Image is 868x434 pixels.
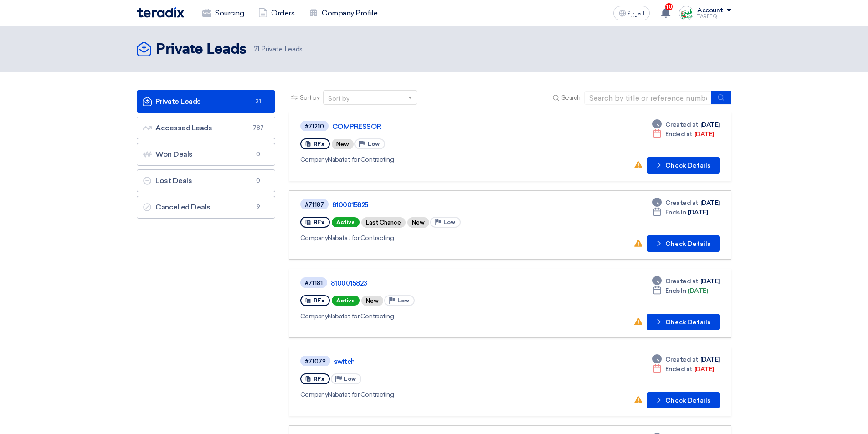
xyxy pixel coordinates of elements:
[331,279,559,287] a: 8100015823
[665,364,693,374] span: Ended at
[302,3,385,23] a: Company Profile
[665,276,699,286] span: Created at
[361,296,383,306] div: New
[253,203,264,212] span: 9
[137,143,275,166] a: Won Deals0
[254,44,303,55] span: Private Leads
[195,3,251,23] a: Sourcing
[652,364,714,374] div: [DATE]
[332,201,560,209] a: 8100015825
[156,41,247,59] h2: Private Leads
[300,234,328,242] span: Company
[137,117,275,139] a: Accessed Leads787
[652,208,708,217] div: [DATE]
[313,219,324,225] span: RFx
[253,123,264,133] span: 787
[665,355,699,364] span: Created at
[652,198,720,208] div: [DATE]
[652,129,714,139] div: [DATE]
[305,202,324,208] div: #71187
[332,123,560,131] a: COMPRESSOR
[665,129,693,139] span: Ended at
[137,196,275,219] a: Cancelled Deals9
[328,94,349,103] div: Sort by
[652,120,720,129] div: [DATE]
[300,93,320,102] span: Sort by
[665,198,699,208] span: Created at
[652,276,720,286] div: [DATE]
[300,155,562,164] div: Nabatat for Contracting
[665,3,673,10] span: 10
[305,280,323,286] div: #71181
[254,45,259,53] span: 21
[697,14,731,19] div: TAREEQ
[253,150,264,159] span: 0
[137,90,275,113] a: Private Leads21
[344,376,356,382] span: Low
[665,208,687,217] span: Ends In
[137,7,184,18] img: Teradix logo
[137,169,275,192] a: Lost Deals0
[313,376,324,382] span: RFx
[584,91,712,105] input: Search by title or reference number
[561,93,580,102] span: Search
[253,176,264,185] span: 0
[251,3,302,23] a: Orders
[443,219,455,225] span: Low
[313,297,324,304] span: RFx
[652,355,720,364] div: [DATE]
[652,286,708,296] div: [DATE]
[647,157,720,174] button: Check Details
[300,233,562,243] div: Nabatat for Contracting
[253,97,264,106] span: 21
[647,314,720,330] button: Check Details
[679,6,693,20] img: Screenshot___1727703618088.png
[334,357,562,366] a: switch
[332,217,360,227] span: Active
[665,120,699,129] span: Created at
[300,312,328,320] span: Company
[407,217,429,228] div: New
[628,10,644,17] span: العربية
[647,392,720,408] button: Check Details
[313,141,324,147] span: RFx
[361,217,406,228] div: Last Chance
[300,391,328,398] span: Company
[305,358,326,364] div: #71079
[300,390,564,399] div: Nabatat for Contracting
[332,139,354,149] div: New
[665,286,687,296] span: Ends In
[368,141,380,147] span: Low
[300,156,328,163] span: Company
[697,7,723,15] div: Account
[300,311,560,321] div: Nabatat for Contracting
[647,235,720,252] button: Check Details
[305,123,324,129] div: #71210
[397,297,409,304] span: Low
[613,6,650,20] button: العربية
[332,296,360,306] span: Active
